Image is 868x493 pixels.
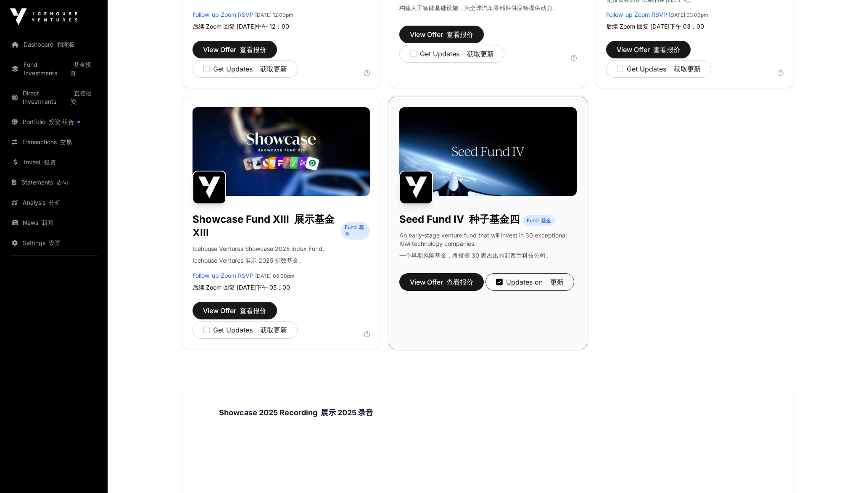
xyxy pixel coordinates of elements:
[399,45,504,63] button: Get Updates 获取更新
[260,326,287,334] font: 获取更新
[193,321,298,339] button: Get Updates 获取更新
[674,65,701,73] font: 获取更新
[49,118,74,125] font: 投资 组合
[193,257,304,264] font: Icehouse Ventures 展示 2025 指数基金。
[7,55,101,82] a: Fund Investments 基金投资
[485,273,574,291] button: Updates on 更新
[240,306,266,315] font: 查看报价
[7,193,101,212] a: Analysis 分析
[550,278,564,286] font: 更新
[255,273,295,279] span: [DATE] 05:00pm
[606,60,711,78] button: Get Updates 获取更新
[345,224,364,237] font: 基金
[496,277,564,287] div: Updates on
[446,278,473,286] font: 查看报价
[255,12,293,18] span: [DATE] 12:00pm
[193,11,253,18] a: Follow-up Zoom RSVP
[7,214,101,232] a: News 新闻
[70,61,91,76] font: 基金投资
[10,8,77,25] img: Icehouse Ventures Logo
[617,45,680,55] span: View Offer
[193,213,335,239] font: 展示基金 XIII
[203,64,287,74] div: Get Updates
[193,60,298,78] button: Get Updates 获取更新
[203,325,287,335] div: Get Updates
[193,213,338,240] h1: Showcase Fund XIII
[399,171,433,204] img: Seed Fund IV
[345,224,366,237] span: Fund
[606,23,704,30] font: 后续 Zoom 回复 [DATE]下午 03：00
[399,252,551,259] font: 一个早期风险基金，将投资 30 家杰出的新西兰科技公司。
[410,49,494,59] div: Get Updates
[193,284,290,291] font: 后续 Zoom 回复 [DATE]下午 05：00
[541,217,551,224] font: 基金
[71,90,92,105] font: 直接投资
[446,30,473,39] font: 查看报价
[193,23,289,30] font: 后续 Zoom 回复 [DATE]中午 12：00
[203,306,266,316] span: View Offer
[669,12,708,18] span: [DATE] 03:00pm
[42,219,53,226] font: 新闻
[203,45,266,55] span: View Offer
[826,453,868,493] iframe: Chat Widget
[193,41,277,58] button: View Offer
[410,277,473,287] span: View Offer
[56,179,68,186] font: 语句
[467,50,494,58] font: 获取更新
[7,153,101,171] a: Invest 投资
[617,64,701,74] div: Get Updates
[49,239,61,246] font: 设置
[469,213,520,225] font: 种子基金四
[193,171,226,204] img: Showcase Fund XIII
[399,4,558,11] font: 构建人工智能基础设施，为全球汽车零部件供应链提供动力。
[7,133,101,151] a: Transactions 交易
[527,217,551,224] span: Fund
[60,138,72,145] font: 交易
[321,408,373,417] font: 展示 2025 录音
[399,107,577,196] img: Seed-Fund-4_Banner.jpg
[57,41,75,48] font: 挡泥板
[7,84,101,111] a: Direct Investments 直接投资
[193,245,324,268] p: Icehouse Ventures Showcase 2025 Index Fund.
[44,158,56,166] font: 投资
[653,45,680,54] font: 查看报价
[7,173,101,192] a: Statements 语句
[399,213,520,226] h1: Seed Fund IV
[193,107,370,196] img: Showcase-Fund-Banner-1.jpg
[219,408,373,417] strong: Showcase 2025 Recording
[410,29,473,40] span: View Offer
[240,45,266,54] font: 查看报价
[49,199,61,206] font: 分析
[399,273,484,291] button: View Offer
[193,272,253,279] a: Follow-up Zoom RSVP
[7,113,101,131] a: Portfolio 投资 组合
[606,11,667,18] a: Follow-up Zoom RSVP
[7,35,101,54] a: Dashboard 挡泥板
[260,65,287,73] font: 获取更新
[606,41,691,58] button: View Offer
[193,302,277,319] button: View Offer
[7,234,101,252] a: Settings 设置
[399,26,484,43] button: View Offer
[399,231,577,263] p: An early-stage venture fund that will invest in 30 exceptional Kiwi technology companies.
